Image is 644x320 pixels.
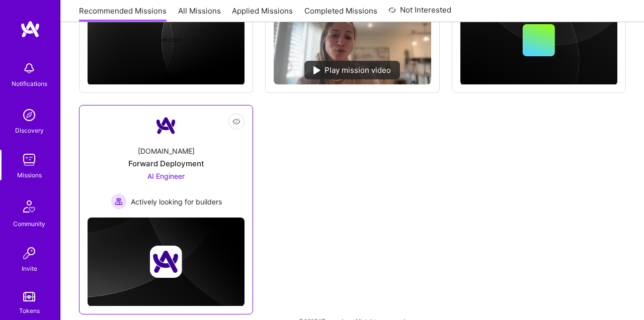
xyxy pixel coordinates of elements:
[19,305,40,316] div: Tokens
[111,193,127,209] img: Actively looking for builders
[128,158,204,169] div: Forward Deployment
[79,6,167,22] a: Recommended Missions
[88,218,245,306] img: cover
[23,292,35,301] img: tokens
[304,6,377,22] a: Completed Missions
[388,4,451,22] a: Not Interested
[178,6,221,22] a: All Missions
[154,114,178,138] img: Company Logo
[12,78,47,89] div: Notifications
[19,243,39,263] img: Invite
[13,219,45,229] div: Community
[232,118,240,126] i: icon EyeClosed
[19,150,39,170] img: teamwork
[150,24,182,56] img: Company logo
[20,20,40,38] img: logo
[19,58,39,78] img: bell
[313,66,320,74] img: play
[150,246,182,278] img: Company logo
[232,6,293,22] a: Applied Missions
[138,146,195,156] div: [DOMAIN_NAME]
[19,105,39,125] img: discovery
[15,125,44,136] div: Discovery
[22,263,37,274] div: Invite
[17,170,42,180] div: Missions
[304,61,400,79] div: Play mission video
[131,196,222,207] span: Actively looking for builders
[17,194,41,219] img: Community
[147,172,185,180] span: AI Engineer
